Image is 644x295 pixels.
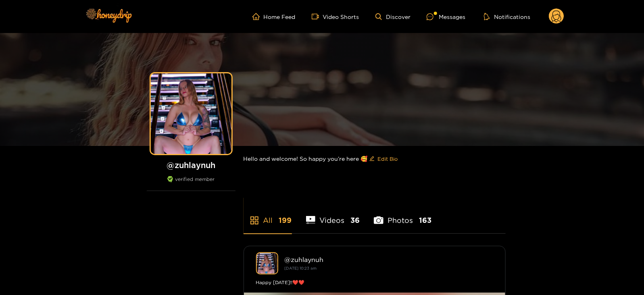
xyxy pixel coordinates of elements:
[306,197,360,233] li: Videos
[147,176,236,191] div: verified member
[244,197,292,233] li: All
[427,12,465,21] div: Messages
[368,152,400,165] button: editEdit Bio
[378,155,398,163] span: Edit Bio
[312,13,359,20] a: Video Shorts
[244,146,506,172] div: Hello and welcome! So happy you’re here 🥰
[252,13,296,20] a: Home Feed
[256,278,493,287] div: Happy [DATE]!!❤️❤️
[285,266,317,270] small: [DATE] 10:23 am
[481,12,533,21] button: Notifications
[147,160,236,170] h1: @ zuhlaynuh
[312,13,323,20] span: video-camera
[279,215,292,225] span: 199
[374,197,431,233] li: Photos
[250,216,259,225] span: appstore
[256,252,278,274] img: zuhlaynuh
[419,215,431,225] span: 163
[252,13,264,20] span: home
[350,215,360,225] span: 36
[285,256,493,263] div: @ zuhlaynuh
[369,156,375,162] span: edit
[375,13,411,20] a: Discover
